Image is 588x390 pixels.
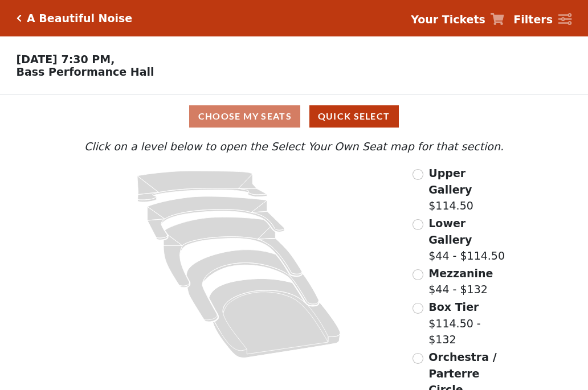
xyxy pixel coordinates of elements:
[428,167,472,196] span: Upper Gallery
[428,267,493,280] span: Mezzanine
[148,196,285,240] path: Lower Gallery - Seats Available: 40
[428,299,507,348] label: $114.50 - $132
[428,215,507,264] label: $44 - $114.50
[411,11,504,28] a: Your Tickets
[428,165,507,214] label: $114.50
[137,171,267,202] path: Upper Gallery - Seats Available: 275
[513,13,553,26] strong: Filters
[428,265,493,298] label: $44 - $132
[411,13,485,26] strong: Your Tickets
[513,11,571,28] a: Filters
[209,279,341,358] path: Orchestra / Parterre Circle - Seats Available: 14
[309,105,399,128] button: Quick Select
[17,14,22,22] a: Click here to go back to filters
[27,12,132,25] h5: A Beautiful Noise
[428,301,479,313] span: Box Tier
[428,217,472,246] span: Lower Gallery
[81,138,507,155] p: Click on a level below to open the Select Your Own Seat map for that section.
